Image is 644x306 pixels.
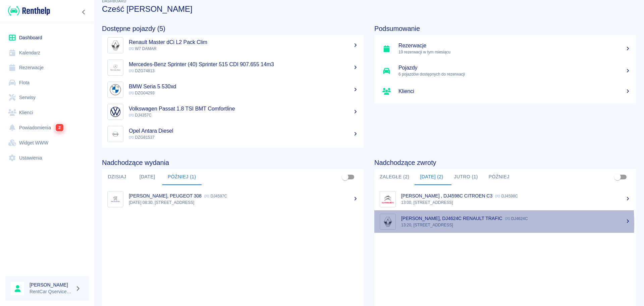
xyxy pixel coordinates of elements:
h4: Nadchodzące wydania [102,159,364,167]
a: Serwisy [5,90,89,105]
span: 2 [56,124,63,131]
a: ImageRenault Master dCi L2 Pack Clim W7 DAMAR [102,34,364,56]
h5: Klienci [398,88,631,95]
button: Później (1) [162,169,202,185]
button: [DATE] (2) [415,169,448,185]
a: Pojazdy6 pojazdów dostępnych do rezerwacji [374,60,636,82]
h4: Podsumowanie [374,25,636,33]
a: Rezerwacje19 rezerwacji w tym miesiącu [374,38,636,60]
a: Image[PERSON_NAME] , DJ4598C CITROEN C3 DJ4598C13:00, [STREET_ADDRESS] [374,188,636,210]
a: Image[PERSON_NAME], DJ4624C RENAULT TRAFIC DJ4624C13:20, [STREET_ADDRESS] [374,210,636,233]
span: DJ4357C [129,113,152,118]
img: Image [109,61,122,74]
a: Dashboard [5,30,89,45]
p: 6 pojazdów dostępnych do rezerwacji [398,71,631,77]
a: ImageVolkswagen Passat 1.8 TSI BMT Comfortline DJ4357C [102,101,364,123]
img: Image [381,215,394,228]
p: [PERSON_NAME], PEUGEOT 308 [129,193,202,199]
a: Kalendarz [5,45,89,60]
h3: Cześć [PERSON_NAME] [102,4,636,14]
p: [DATE] 08:30, [STREET_ADDRESS] [129,200,358,206]
p: DJ4624C [505,216,528,221]
img: Image [109,83,122,96]
button: Później [483,169,515,185]
a: Klienci [5,105,89,120]
img: Image [109,128,122,140]
h5: Mercedes-Benz Sprinter (40) Sprinter 515 CDI 907.655 14m3 [129,61,358,68]
p: [PERSON_NAME], DJ4624C RENAULT TRAFIC [401,216,502,221]
h5: BMW Seria 5 530xd [129,83,358,90]
img: Image [109,193,122,206]
img: Image [109,39,122,52]
h4: Nadchodzące zwroty [374,159,636,167]
img: Image [381,193,394,206]
p: [PERSON_NAME] , DJ4598C CITROEN C3 [401,193,492,199]
h5: Rezerwacje [398,42,631,49]
button: [DATE] [132,169,162,185]
h4: Dostępne pojazdy (5) [102,25,364,33]
a: Powiadomienia2 [5,120,89,135]
p: 13:00, [STREET_ADDRESS] [401,200,631,206]
a: ImageMercedes-Benz Sprinter (40) Sprinter 515 CDI 907.655 14m3 DZG74813 [102,56,364,79]
a: Klienci [374,82,636,101]
span: Pokaż przypisane tylko do mnie [339,171,352,183]
a: ImageBMW Seria 5 530xd DZG04293 [102,79,364,101]
p: RentCar Qservice Damar Parts [30,288,72,295]
a: Rezerwacje [5,60,89,75]
p: DJ4597C [204,194,227,199]
a: Renthelp logo [5,5,50,16]
img: Renthelp logo [8,5,50,16]
a: Widget WWW [5,135,89,150]
h5: Renault Master dCi L2 Pack Clim [129,39,358,46]
img: Image [109,105,122,118]
h5: Pojazdy [398,64,631,71]
a: ImageOpel Antara Diesel DZG81537 [102,123,364,145]
p: DJ4598C [495,194,518,199]
a: Ustawienia [5,150,89,166]
h6: [PERSON_NAME] [30,281,72,288]
span: DZG74813 [129,69,155,73]
a: Image[PERSON_NAME], PEUGEOT 308 DJ4597C[DATE] 08:30, [STREET_ADDRESS] [102,188,364,210]
h5: Opel Antara Diesel [129,128,358,134]
span: DZG81537 [129,135,155,140]
a: Flota [5,75,89,90]
button: Jutro (1) [449,169,483,185]
h5: Volkswagen Passat 1.8 TSI BMT Comfortline [129,105,358,112]
p: 13:20, [STREET_ADDRESS] [401,222,631,228]
p: 19 rezerwacji w tym miesiącu [398,49,631,55]
span: DZG04293 [129,91,155,95]
button: Dzisiaj [102,169,132,185]
span: Pokaż przypisane tylko do mnie [611,171,624,183]
span: W7 DAMAR [129,46,157,51]
button: Zaległe (2) [374,169,415,185]
button: Zwiń nawigację [79,8,89,16]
